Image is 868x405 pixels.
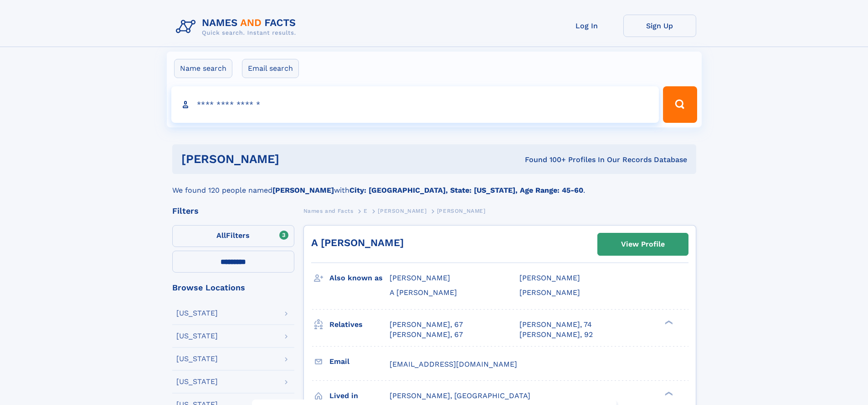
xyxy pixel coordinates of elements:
[390,274,450,282] span: [PERSON_NAME]
[311,237,404,248] a: A [PERSON_NAME]
[171,86,659,123] input: search input
[303,205,354,216] a: Names and Facts
[242,59,299,78] label: Email search
[519,320,592,330] a: [PERSON_NAME], 74
[378,208,426,214] span: [PERSON_NAME]
[172,207,294,215] div: Filters
[663,86,697,123] button: Search Button
[176,332,218,340] div: [US_STATE]
[172,284,294,292] div: Browse Locations
[172,174,696,196] div: We found 120 people named with .
[437,208,486,214] span: [PERSON_NAME]
[174,59,232,78] label: Name search
[390,330,463,340] a: [PERSON_NAME], 67
[364,208,368,214] span: E
[181,153,402,165] h1: [PERSON_NAME]
[272,186,334,195] b: [PERSON_NAME]
[598,233,688,255] a: View Profile
[390,360,517,368] span: [EMAIL_ADDRESS][DOMAIN_NAME]
[390,288,457,297] span: A [PERSON_NAME]
[663,319,673,325] div: ❯
[329,270,390,286] h3: Also known as
[390,320,463,330] a: [PERSON_NAME], 67
[390,391,530,400] span: [PERSON_NAME], [GEOGRAPHIC_DATA]
[329,317,390,332] h3: Relatives
[329,354,390,369] h3: Email
[216,231,226,240] span: All
[621,234,665,255] div: View Profile
[329,388,390,404] h3: Lived in
[519,274,580,282] span: [PERSON_NAME]
[550,15,623,37] a: Log In
[519,330,593,340] a: [PERSON_NAME], 92
[172,15,303,39] img: Logo Names and Facts
[176,355,218,363] div: [US_STATE]
[349,186,583,195] b: City: [GEOGRAPHIC_DATA], State: [US_STATE], Age Range: 45-60
[172,225,294,247] label: Filters
[663,390,673,396] div: ❯
[519,288,580,297] span: [PERSON_NAME]
[623,15,696,37] a: Sign Up
[176,310,218,317] div: [US_STATE]
[176,378,218,385] div: [US_STATE]
[364,205,368,216] a: E
[378,205,426,216] a: [PERSON_NAME]
[402,155,687,165] div: Found 100+ Profiles In Our Records Database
